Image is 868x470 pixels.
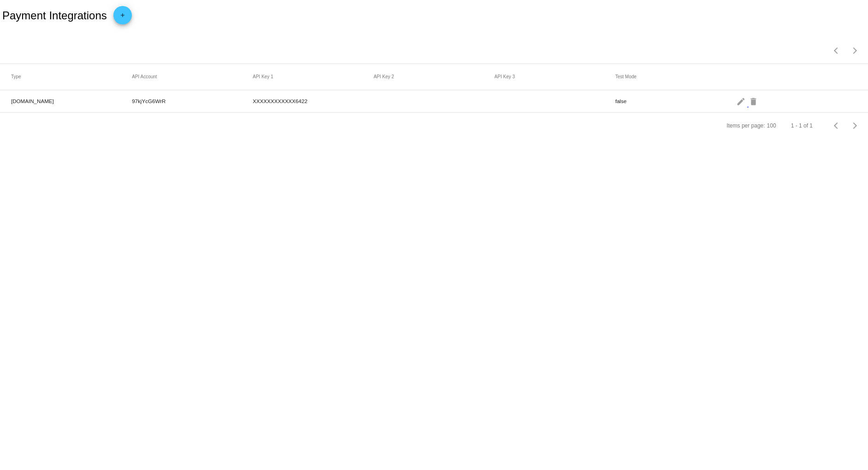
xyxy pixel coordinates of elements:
[11,96,132,106] mat-cell: [DOMAIN_NAME]
[846,41,864,60] button: Next page
[615,96,736,106] mat-cell: false
[253,74,373,79] mat-header-cell: API Key 1
[253,96,373,106] mat-cell: XXXXXXXXXXXX6422
[827,41,846,60] button: Previous page
[791,122,813,129] div: 1 - 1 of 1
[495,74,615,79] mat-header-cell: API Key 3
[11,74,132,79] mat-header-cell: Type
[117,12,128,23] mat-icon: add
[2,9,107,22] h2: Payment Integrations
[726,122,765,129] div: Items per page:
[767,122,776,129] div: 100
[132,74,253,79] mat-header-cell: API Account
[132,96,253,106] mat-cell: 97kjYcG6WrR
[615,74,736,79] mat-header-cell: Test Mode
[846,116,864,135] button: Next page
[736,94,747,108] mat-icon: edit
[749,94,760,108] mat-icon: delete
[827,116,846,135] button: Previous page
[373,74,494,79] mat-header-cell: API Key 2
